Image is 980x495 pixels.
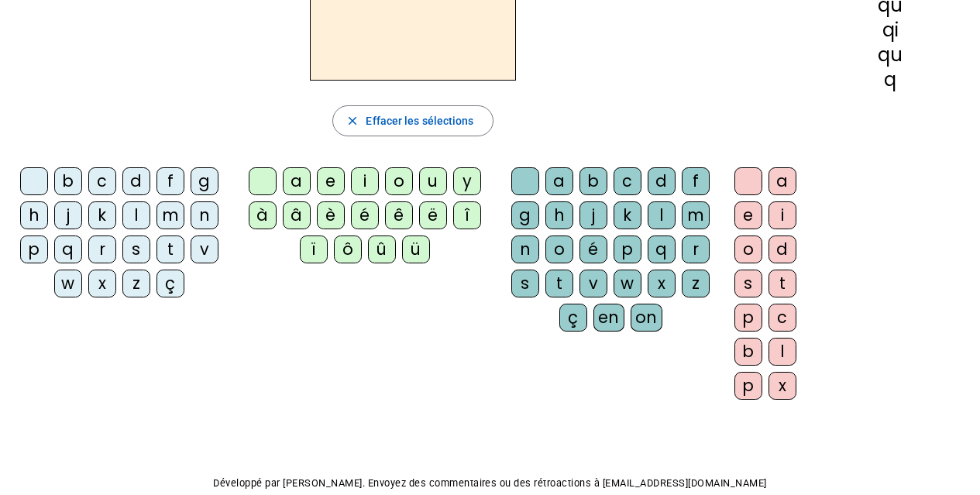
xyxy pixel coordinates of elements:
[682,235,710,263] div: r
[648,167,676,195] div: d
[88,270,116,297] div: x
[317,167,345,195] div: e
[579,235,607,263] div: é
[122,235,150,263] div: s
[366,112,473,130] span: Effacer les sélections
[593,304,624,332] div: en
[346,114,359,128] mat-icon: close
[614,201,641,229] div: k
[54,235,82,263] div: q
[614,235,641,263] div: p
[769,338,796,366] div: l
[88,167,116,195] div: c
[317,201,345,229] div: è
[351,167,379,195] div: i
[545,167,573,195] div: a
[402,235,430,263] div: ü
[283,167,311,195] div: a
[191,167,218,195] div: g
[682,270,710,297] div: z
[579,167,607,195] div: b
[545,270,573,297] div: t
[300,235,328,263] div: ï
[579,201,607,229] div: j
[54,167,82,195] div: b
[614,167,641,195] div: c
[826,70,955,89] div: q
[191,201,218,229] div: n
[511,235,539,263] div: n
[419,167,447,195] div: u
[122,201,150,229] div: l
[156,167,184,195] div: f
[545,201,573,229] div: h
[156,201,184,229] div: m
[559,304,587,332] div: ç
[334,235,362,263] div: ô
[682,201,710,229] div: m
[614,270,641,297] div: w
[20,235,48,263] div: p
[769,372,796,400] div: x
[734,201,762,229] div: e
[769,167,796,195] div: a
[385,167,413,195] div: o
[511,201,539,229] div: g
[20,201,48,229] div: h
[156,235,184,263] div: t
[734,270,762,297] div: s
[734,338,762,366] div: b
[826,46,955,64] div: qu
[734,235,762,263] div: o
[769,270,796,297] div: t
[648,270,676,297] div: x
[385,201,413,229] div: ê
[156,270,184,297] div: ç
[122,167,150,195] div: d
[368,235,396,263] div: û
[769,304,796,332] div: c
[191,235,218,263] div: v
[631,304,662,332] div: on
[12,474,968,493] p: Développé par [PERSON_NAME]. Envoyez des commentaires ou des rétroactions à [EMAIL_ADDRESS][DOMAI...
[453,201,481,229] div: î
[249,201,277,229] div: à
[734,372,762,400] div: p
[332,105,493,136] button: Effacer les sélections
[511,270,539,297] div: s
[826,21,955,40] div: qi
[419,201,447,229] div: ë
[545,235,573,263] div: o
[351,201,379,229] div: é
[734,304,762,332] div: p
[579,270,607,297] div: v
[54,270,82,297] div: w
[283,201,311,229] div: â
[769,235,796,263] div: d
[453,167,481,195] div: y
[648,201,676,229] div: l
[88,201,116,229] div: k
[54,201,82,229] div: j
[682,167,710,195] div: f
[648,235,676,263] div: q
[769,201,796,229] div: i
[88,235,116,263] div: r
[122,270,150,297] div: z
